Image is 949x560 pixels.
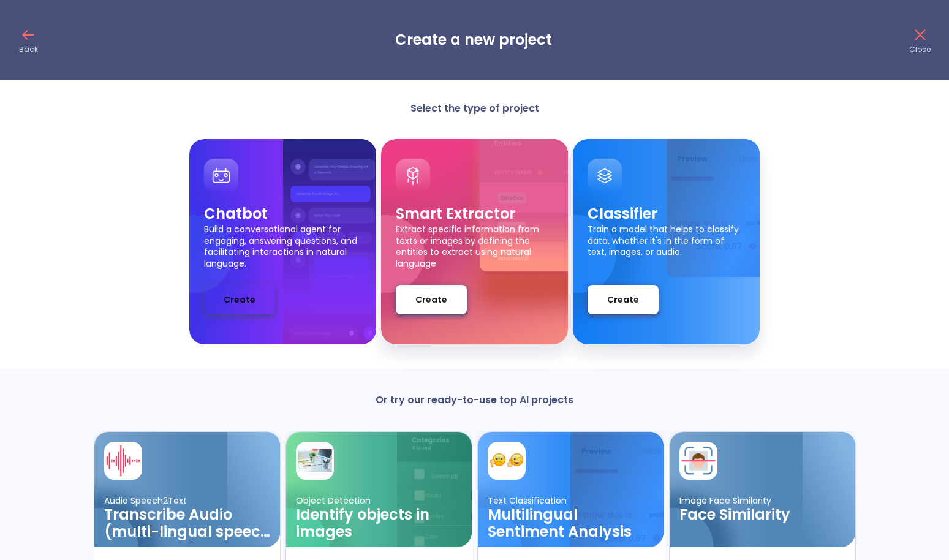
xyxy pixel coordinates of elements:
p: Train a model that helps to classify data, whether it's in the form of text, images, or audio. [588,224,745,267]
span: Create [224,292,255,308]
p: Extract specific information from texts or images by defining the entities to extract using natur... [396,224,553,267]
img: card avatar [298,444,332,478]
p: Back [19,45,38,55]
p: Audio Speech2Text [104,495,270,507]
h3: Create a new project [395,31,552,48]
p: Build a conversational agent for engaging, answering questions, and facilitating interactions in ... [204,224,361,267]
p: Chatbot [204,204,361,224]
h3: Face Similarity [679,506,845,523]
img: card avatar [681,444,716,478]
button: Create [204,285,275,314]
p: Image Face Similarity [679,495,845,507]
p: Smart Extractor [396,204,553,224]
button: Create [588,285,659,314]
p: Text Classification [488,495,654,507]
h3: Identify objects in images [296,506,462,540]
span: Create [415,292,447,308]
h3: Transcribe Audio (multi-lingual speech recognition) [104,506,270,540]
img: card avatar [490,444,524,478]
p: Object Detection [296,495,462,507]
h3: Multilingual Sentiment Analysis [488,506,654,540]
img: card ellipse [94,472,177,548]
span: Create [607,292,639,308]
img: card avatar [106,444,140,478]
button: Create [396,285,467,314]
p: Close [909,45,931,55]
p: Classifier [588,204,745,224]
p: Select the type of project [352,102,597,115]
img: card ellipse [670,472,752,548]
